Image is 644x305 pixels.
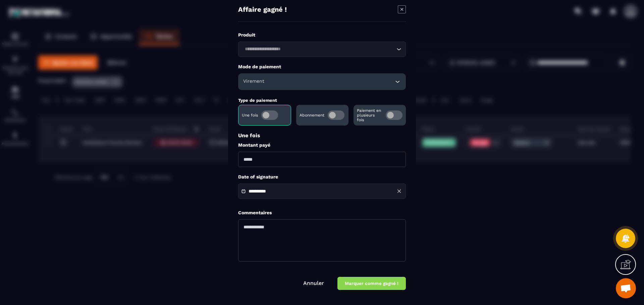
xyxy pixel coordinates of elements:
div: Ouvrir le chat [616,278,636,298]
button: Marquer comme gagné ! [337,277,406,290]
p: Une fois [238,132,406,139]
p: Abonnement [300,113,324,118]
p: Une fois [242,113,258,118]
label: Commentaires [238,210,272,216]
label: Date of signature [238,174,406,180]
input: Search for option [243,46,395,53]
h4: Affaire gagné ! [238,5,287,15]
label: Produit [238,32,406,38]
label: Montant payé [238,142,406,148]
label: Type de paiement [238,98,277,103]
a: Annuler [303,280,324,286]
p: Paiement en plusieurs fois [357,108,382,122]
label: Mode de paiement [238,64,406,70]
div: Search for option [238,42,406,57]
